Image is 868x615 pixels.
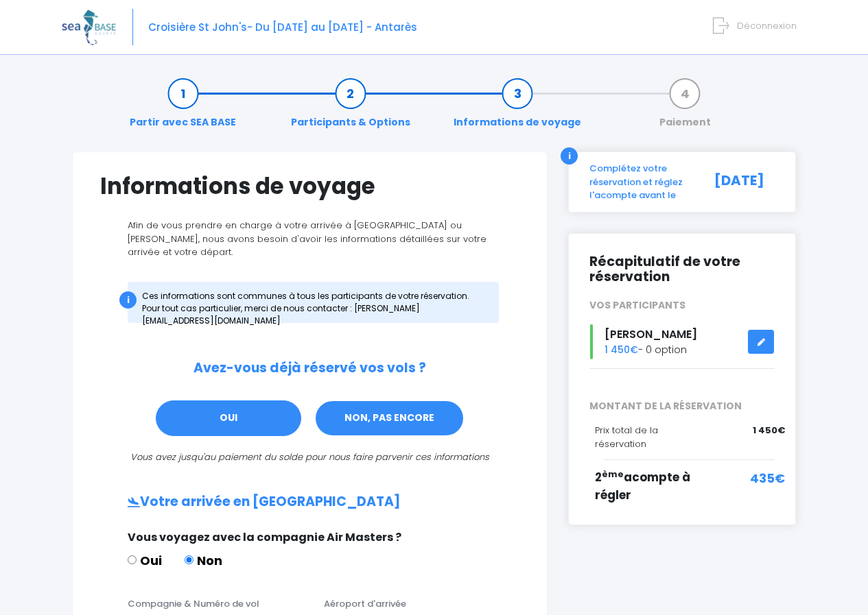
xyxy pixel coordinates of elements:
label: Aéroport d'arrivée [324,597,406,611]
a: OUI [156,400,301,436]
span: Croisière St John's- Du [DATE] au [DATE] - Antarès [148,20,417,34]
span: 2 acompte à régler [595,469,690,503]
a: NON, PAS ENCORE [314,400,465,437]
span: 1 450€ [753,424,785,437]
a: Informations de voyage [447,86,588,130]
div: i [119,291,137,309]
label: Compagnie & Numéro de vol [128,597,259,611]
span: 1 450€ [605,343,638,357]
a: Partir avec SEA BASE [123,86,243,130]
div: i [561,147,578,165]
label: Non [185,551,222,570]
div: Ces informations sont communes à tous les participants de votre réservation. Pour tout cas partic... [128,282,499,323]
i: Vous avez jusqu'au paiement du solde pour nous faire parvenir ces informations [130,450,489,463]
div: Complétez votre réservation et réglez l'acompte avant le [579,162,699,202]
a: Participants & Options [284,86,417,130]
input: Non [185,555,193,564]
p: Afin de vous prendre en charge à votre arrivée à [GEOGRAPHIC_DATA] ou [PERSON_NAME], nous avons b... [100,219,519,259]
span: Déconnexion [737,19,797,32]
h1: Informations de voyage [100,173,519,200]
input: Oui [128,555,137,564]
h2: Votre arrivée en [GEOGRAPHIC_DATA] [100,494,519,510]
label: Oui [128,551,162,570]
span: Prix total de la réservation [595,424,658,450]
a: Paiement [653,86,718,130]
h2: Récapitulatif de votre réservation [589,254,775,286]
span: MONTANT DE LA RÉSERVATION [579,399,785,413]
sup: ème [602,468,624,480]
span: Vous voyagez avec la compagnie Air Masters ? [128,529,401,545]
span: 435€ [750,469,785,487]
h2: Avez-vous déjà réservé vos vols ? [100,361,519,376]
span: [PERSON_NAME] [605,326,697,342]
div: - 0 option [579,324,785,359]
div: [DATE] [699,162,785,202]
div: VOS PARTICIPANTS [579,298,785,313]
